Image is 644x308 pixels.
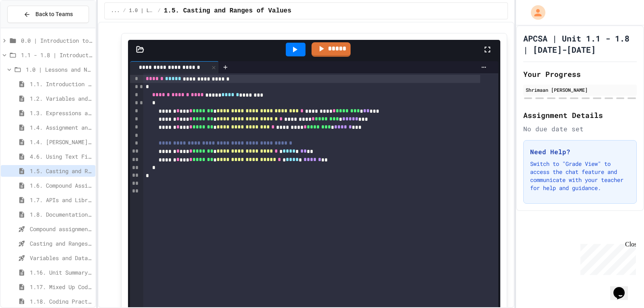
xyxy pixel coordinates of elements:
h1: APCSA | Unit 1.1 - 1.8 | [DATE]-[DATE] [523,33,637,55]
span: 1.6. Compound Assignment Operators [30,181,92,190]
span: 1.1 - 1.8 | Introduction to Java [21,51,92,59]
span: 1.5. Casting and Ranges of Values [30,167,92,175]
span: 1.8. Documentation with Comments and Preconditions [30,210,92,219]
iframe: chat widget [577,241,636,275]
span: 4.6. Using Text Files [30,152,92,161]
span: 1.2. Variables and Data Types [30,94,92,103]
span: Back to Teams [35,10,73,19]
span: Casting and Ranges of variables - Quiz [30,239,92,248]
div: Chat with us now!Close [3,3,56,51]
h2: Your Progress [523,68,637,80]
span: Variables and Data Types - Quiz [30,254,92,262]
span: / [158,8,161,14]
h3: Need Help? [530,147,630,157]
div: Shrimaan [PERSON_NAME] [526,86,634,93]
span: 1.16. Unit Summary 1a (1.1-1.6) [30,268,92,277]
span: Compound assignment operators - Quiz [30,225,92,233]
span: 1.0 | Lessons and Notes [129,8,155,14]
span: / [123,8,126,14]
span: 1.1. Introduction to Algorithms, Programming, and Compilers [30,80,92,88]
span: 1.5. Casting and Ranges of Values [164,6,291,16]
p: Switch to "Grade View" to access the chat feature and communicate with your teacher for help and ... [530,160,630,192]
span: 1.3. Expressions and Output [New] [30,109,92,117]
span: 1.18. Coding Practice 1a (1.1-1.6) [30,297,92,306]
span: 1.0 | Lessons and Notes [26,65,92,74]
div: No due date set [523,124,637,134]
span: 1.4. [PERSON_NAME] and User Input [30,138,92,146]
span: 1.17. Mixed Up Code Practice 1.1-1.6 [30,283,92,291]
span: 1.7. APIs and Libraries [30,196,92,204]
h2: Assignment Details [523,110,637,121]
iframe: chat widget [610,276,636,300]
button: Back to Teams [7,6,89,23]
div: My Account [522,3,547,22]
span: ... [111,8,120,14]
span: 0.0 | Introduction to APCSA [21,36,92,45]
span: 1.4. Assignment and Input [30,123,92,132]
